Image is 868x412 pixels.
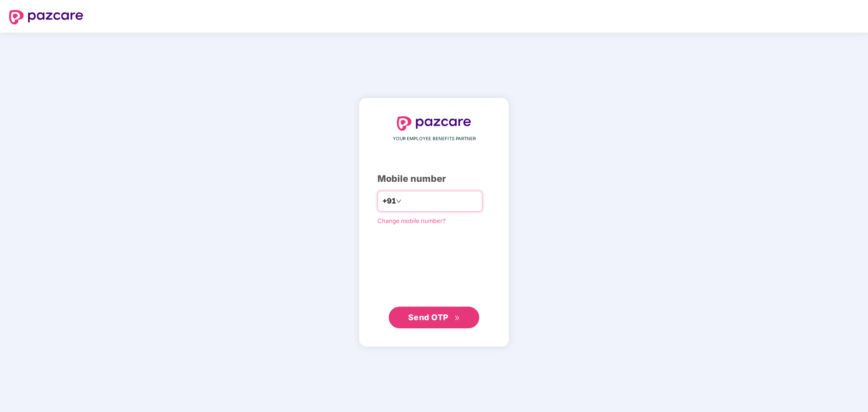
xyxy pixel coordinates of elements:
[408,313,448,322] span: Send OTP
[393,135,476,142] span: YOUR EMPLOYEE BENEFITS PARTNER
[9,10,83,24] img: logo
[377,172,491,186] div: Mobile number
[382,195,396,207] span: +91
[389,307,479,328] button: Send OTPdouble-right
[396,199,401,204] span: down
[397,116,471,131] img: logo
[454,315,460,321] span: double-right
[377,217,446,224] a: Change mobile number?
